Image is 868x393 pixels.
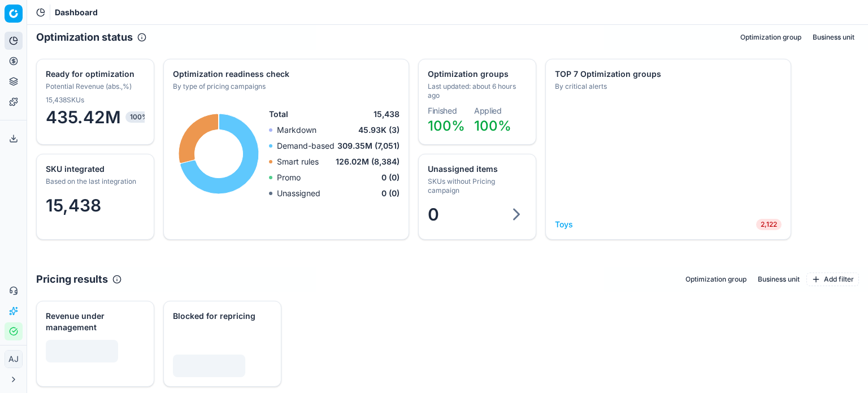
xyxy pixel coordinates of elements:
div: TOP 7 Optimization groups [555,68,779,80]
p: Demand-based [277,140,335,152]
div: By critical alerts [555,82,779,91]
dt: Applied [474,107,511,115]
span: 45.93K (3) [358,124,400,136]
span: 435.42M [46,107,145,127]
div: By type of pricing campaigns [173,82,397,91]
a: Toys [555,219,573,230]
p: Markdown [277,124,316,136]
span: 0 [428,204,439,224]
button: Optimization group [736,31,806,44]
div: Optimization readiness check [173,68,397,80]
h2: Optimization status [36,29,133,45]
button: Business unit [808,31,859,44]
div: Revenue under management [46,310,142,333]
h2: Pricing results [36,271,108,287]
span: Total [269,109,288,120]
div: Optimization groups [428,68,524,80]
button: Optimization group [681,273,751,286]
div: SKU integrated [46,163,142,175]
span: 15,438 SKUs [46,96,84,105]
span: Dashboard [55,7,98,18]
button: Business unit [753,273,804,286]
span: 100% [125,111,153,123]
div: Ready for optimization [46,68,142,80]
button: AJ [5,350,23,368]
span: 15,438 [374,109,400,120]
div: Last updated: about 6 hours ago [428,82,524,100]
span: 0 (0) [381,188,400,199]
span: 309.35M (7,051) [337,140,400,152]
button: Add filter [806,273,859,286]
p: Unassigned [277,188,320,199]
dt: Finished [428,107,465,115]
span: 2,122 [756,219,782,230]
div: Blocked for repricing [173,310,270,322]
nav: breadcrumb [55,7,98,18]
span: AJ [5,351,22,368]
p: Smart rules [277,156,319,167]
p: Promo [277,172,301,183]
div: Based on the last integration [46,177,142,186]
span: 0 (0) [381,172,400,183]
div: SKUs without Pricing campaign [428,177,524,195]
span: 15,438 [46,195,101,215]
span: 126.02M (8,384) [336,156,400,167]
span: 100% [474,118,511,134]
span: 100% [428,118,465,134]
div: Potential Revenue (abs.,%) [46,82,142,91]
div: Unassigned items [428,163,524,175]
